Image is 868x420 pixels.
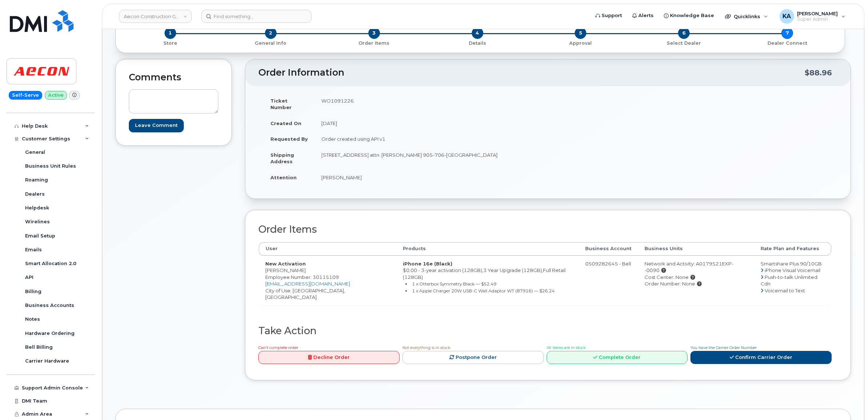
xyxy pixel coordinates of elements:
strong: iPhone 16e (Black) [403,261,452,267]
span: Knowledge Base [670,12,714,19]
strong: Requested By [270,136,308,142]
h2: Comments [129,72,218,83]
input: Leave Comment [129,119,184,132]
span: 6 [678,27,690,39]
span: 5 [575,27,586,39]
span: 2 [265,27,277,39]
a: [EMAIL_ADDRESS][DOMAIN_NAME] [265,281,350,287]
td: [PERSON_NAME] City of Use: [GEOGRAPHIC_DATA], [GEOGRAPHIC_DATA] [259,256,396,305]
td: 0509282645 - Bell [579,256,638,305]
small: 1 x Apple Charger 20W USB-C Wall Adaptor WT (87916) — $26.24 [412,288,555,293]
a: 5 Approval [529,39,632,47]
div: Cost Center: None [645,274,748,281]
strong: New Activation [265,261,306,267]
span: iPhone Visual Voicemail [765,267,820,273]
p: Select Dealer [635,40,733,47]
span: All Items are in stock [547,345,586,350]
span: Quicklinks [734,13,760,19]
a: Complete Order [547,351,688,364]
td: [PERSON_NAME] [315,169,543,185]
span: Super Admin [797,16,838,22]
small: 1 x Otterbox Symmetry Black — $52.49 [412,281,496,287]
div: Order Number: None [645,280,748,287]
p: Store [124,40,216,47]
th: User [259,242,396,255]
p: General Info [222,40,320,47]
span: [PERSON_NAME] [797,11,838,16]
input: Find something... [201,10,312,23]
span: Not everything is in stock [403,345,450,350]
p: Order Items [325,40,423,47]
span: KA [782,12,791,21]
th: Products [396,242,578,255]
td: Smartshare Plus 90/10GB [754,256,831,305]
th: Rate Plan and Features [754,242,831,255]
td: [DATE] [315,115,543,131]
a: 2 General Info [219,39,322,47]
strong: Ticket Number [270,98,292,111]
strong: Shipping Address [270,152,294,165]
td: $0.00 - 3-year activation (128GB),3 Year Upgrade (128GB),Full Retail (128GB) [396,256,578,305]
div: Karla Adams [774,9,851,24]
div: Quicklinks [720,9,773,24]
span: Push-to-talk Unlimited Cdn [761,274,817,287]
span: You have the Carrier Order Number [690,345,757,350]
h2: Order Information [258,68,805,78]
a: 1 Store [122,39,219,47]
a: 4 Details [426,39,529,47]
a: Aecon Construction Group Inc [119,10,192,23]
span: Can't complete order [258,345,298,350]
h2: Order Items [258,224,832,235]
th: Business Units [638,242,754,255]
td: WO1091226 [315,93,543,115]
span: 4 [472,27,483,39]
span: 3 [368,27,380,39]
span: Alerts [638,12,654,19]
a: Confirm Carrier Order [690,351,832,364]
strong: Attention [270,175,297,180]
span: Employee Number: 30115109 [265,274,339,280]
span: Support [602,12,622,19]
a: Decline Order [258,351,400,364]
div: Network and Activity: A0179521EXP--0090 [645,260,748,274]
a: Support [590,8,627,23]
a: Postpone Order [403,351,544,364]
span: Voicemail to Text [765,288,805,293]
a: 6 Select Dealer [632,39,736,47]
div: $88.96 [805,66,832,80]
a: Knowledge Base [659,8,719,23]
h2: Take Action [258,325,832,336]
td: Order created using API v1 [315,131,543,147]
p: Approval [532,40,629,47]
td: [STREET_ADDRESS] attn: [PERSON_NAME] 905-706-[GEOGRAPHIC_DATA] [315,147,543,169]
th: Business Account [579,242,638,255]
strong: Created On [270,120,301,126]
p: Details [429,40,526,47]
a: 3 Order Items [322,39,426,47]
a: Alerts [627,8,659,23]
span: 1 [165,27,176,39]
